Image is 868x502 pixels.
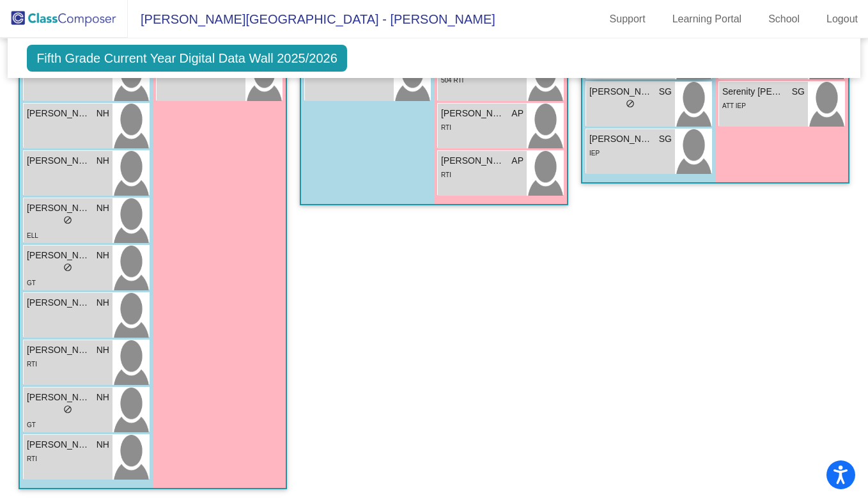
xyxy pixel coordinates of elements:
[97,296,109,310] span: NH
[659,132,672,146] span: SG
[27,361,37,368] span: RTI
[27,45,347,72] span: Fifth Grade Current Year Digital Data Wall 2025/2026
[662,9,752,29] a: Learning Portal
[758,9,810,29] a: School
[626,99,635,108] span: do_not_disturb_alt
[441,77,463,84] span: 504 RTI
[63,263,72,272] span: do_not_disturb_alt
[589,85,653,98] span: [PERSON_NAME]
[792,85,805,98] span: SG
[97,249,109,262] span: NH
[27,107,91,120] span: [PERSON_NAME]
[128,9,495,29] span: [PERSON_NAME][GEOGRAPHIC_DATA] - [PERSON_NAME]
[27,455,37,462] span: RTI
[27,391,91,404] span: [PERSON_NAME]
[27,279,36,286] span: GT
[97,343,109,357] span: NH
[511,107,523,120] span: AP
[441,124,451,131] span: RTI
[27,421,36,428] span: GT
[27,232,38,239] span: ELL
[722,85,786,98] span: Serenity [PERSON_NAME]
[27,249,91,262] span: [PERSON_NAME]
[600,9,656,29] a: Support
[27,438,91,451] span: [PERSON_NAME]
[97,154,109,168] span: NH
[816,9,868,29] a: Logout
[659,85,672,98] span: SG
[441,107,505,120] span: [PERSON_NAME]
[27,343,91,357] span: [PERSON_NAME]
[97,438,109,451] span: NH
[97,391,109,404] span: NH
[441,154,505,168] span: [PERSON_NAME]
[63,405,72,414] span: do_not_disturb_alt
[27,154,91,168] span: [PERSON_NAME]
[589,150,600,157] span: IEP
[97,107,109,120] span: NH
[27,296,91,310] span: [PERSON_NAME]
[722,102,746,109] span: ATT IEP
[511,154,523,168] span: AP
[441,171,451,178] span: RTI
[63,216,72,224] span: do_not_disturb_alt
[27,201,91,215] span: [PERSON_NAME]
[589,132,653,146] span: [PERSON_NAME]
[97,201,109,215] span: NH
